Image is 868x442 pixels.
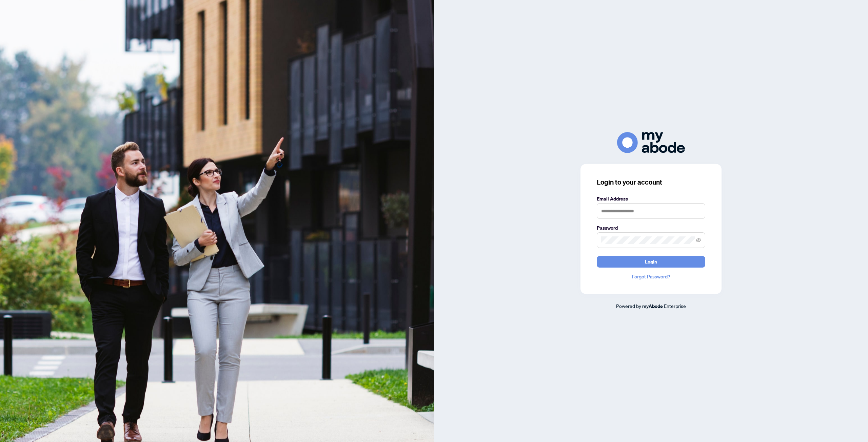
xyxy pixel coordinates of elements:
span: Login [645,256,657,267]
label: Password [597,224,705,232]
span: eye-invisible [696,238,701,243]
img: ma-logo [617,132,685,153]
label: Email Address [597,195,705,203]
a: Forgot Password? [597,273,705,280]
span: Enterprise [664,303,686,309]
a: myAbode [642,302,663,310]
h3: Login to your account [597,177,705,187]
button: Login [597,256,705,268]
span: Powered by [616,303,641,309]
